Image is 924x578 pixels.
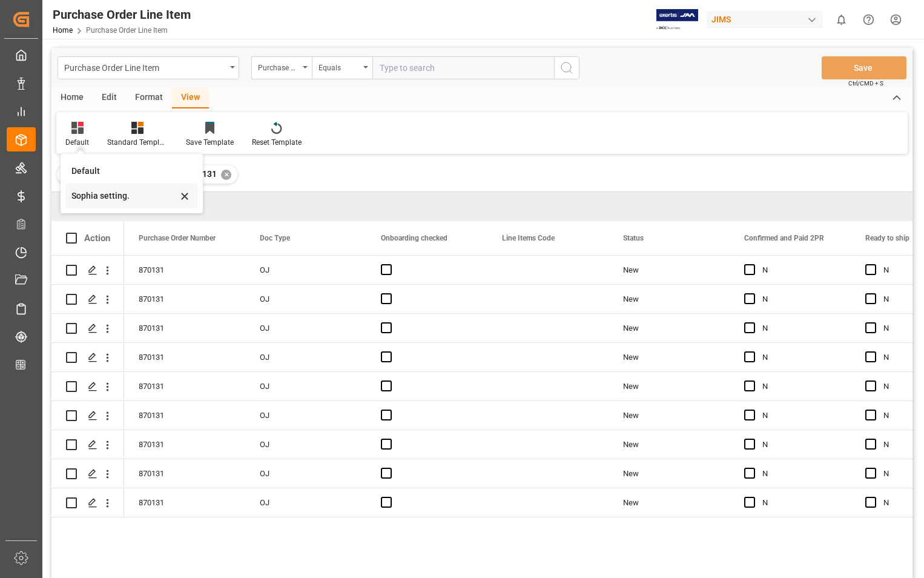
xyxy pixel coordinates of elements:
[855,6,882,33] button: Help Center
[318,59,360,73] div: Equals
[124,372,245,400] div: 870131
[554,56,579,79] button: search button
[762,285,836,313] div: N
[107,137,168,148] div: Standard Templates
[124,459,245,488] div: 870131
[51,314,124,343] div: Press SPACE to select this row.
[623,402,715,430] div: New
[124,256,245,284] div: 870131
[51,285,124,314] div: Press SPACE to select this row.
[124,343,245,371] div: 870131
[865,234,909,242] span: Ready to ship
[258,59,299,73] div: Purchase Order Number
[53,26,73,35] a: Home
[251,56,312,79] button: open menu
[51,343,124,372] div: Press SPACE to select this row.
[762,431,836,459] div: N
[707,8,828,31] button: JIMS
[762,489,836,517] div: N
[245,488,366,517] div: OJ
[312,56,372,79] button: open menu
[623,314,715,342] div: New
[51,372,124,401] div: Press SPACE to select this row.
[744,234,824,242] span: Confirmed and Paid 2PR
[828,6,855,33] button: show 0 new notifications
[64,59,226,75] div: Purchase Order Line Item
[623,431,715,459] div: New
[245,343,366,371] div: OJ
[186,137,234,148] div: Save Template
[762,460,836,488] div: N
[623,373,715,400] div: New
[126,88,172,108] div: Format
[245,256,366,284] div: OJ
[762,256,836,284] div: N
[124,285,245,313] div: 870131
[221,170,231,180] div: ✕
[623,285,715,313] div: New
[93,88,126,108] div: Edit
[51,256,124,285] div: Press SPACE to select this row.
[58,56,239,79] button: open menu
[124,430,245,459] div: 870131
[762,314,836,342] div: N
[65,137,89,148] div: Default
[51,430,124,459] div: Press SPACE to select this row.
[623,344,715,371] div: New
[51,88,93,108] div: Home
[84,233,110,244] div: Action
[245,401,366,430] div: OJ
[71,190,177,202] div: Sophia setting.
[124,488,245,517] div: 870131
[245,430,366,459] div: OJ
[623,234,644,242] span: Status
[762,344,836,371] div: N
[381,234,447,242] span: Onboarding checked
[623,460,715,488] div: New
[124,314,245,342] div: 870131
[762,373,836,400] div: N
[623,256,715,284] div: New
[252,137,302,148] div: Reset Template
[260,234,290,242] span: Doc Type
[848,79,883,88] span: Ctrl/CMD + S
[51,488,124,517] div: Press SPACE to select this row.
[51,459,124,488] div: Press SPACE to select this row.
[172,88,209,108] div: View
[51,401,124,430] div: Press SPACE to select this row.
[762,402,836,430] div: N
[707,11,823,28] div: JIMS
[656,9,698,30] img: Exertis%20JAM%20-%20Email%20Logo.jpg_1722504956.jpg
[245,285,366,313] div: OJ
[124,401,245,430] div: 870131
[245,459,366,488] div: OJ
[139,234,216,242] span: Purchase Order Number
[372,56,554,79] input: Type to search
[53,5,191,24] div: Purchase Order Line Item
[71,165,177,178] div: Default
[502,234,555,242] span: Line Items Code
[245,314,366,342] div: OJ
[245,372,366,400] div: OJ
[822,56,906,79] button: Save
[623,489,715,517] div: New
